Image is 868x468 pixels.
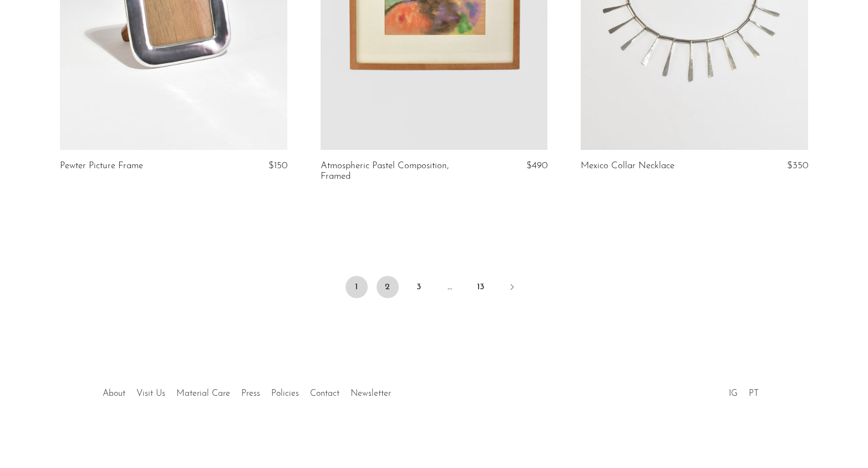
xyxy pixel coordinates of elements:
a: Next [501,276,523,300]
a: 3 [408,276,430,298]
span: 1 [346,276,368,298]
a: IG [729,389,738,398]
span: $350 [787,161,808,170]
a: Policies [271,389,299,398]
a: Contact [310,389,339,398]
a: Material Care [176,389,230,398]
span: $490 [526,161,547,170]
a: 13 [470,276,492,298]
a: Press [241,389,260,398]
a: About [103,389,125,398]
a: Pewter Picture Frame [60,161,143,171]
span: … [439,276,461,298]
a: Atmospheric Pastel Composition, Framed [321,161,473,182]
span: $150 [268,161,287,170]
a: Visit Us [136,389,165,398]
a: PT [749,389,759,398]
a: Mexico Collar Necklace [581,161,674,171]
ul: Social Medias [723,380,764,401]
a: 2 [377,276,399,298]
ul: Quick links [97,380,397,401]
